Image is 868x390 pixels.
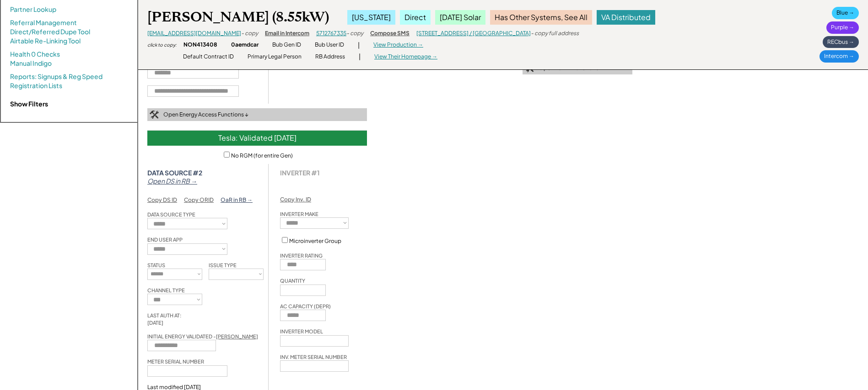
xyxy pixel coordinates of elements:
em: Open DS in RB → [147,177,197,185]
div: QUANTITY [280,277,305,284]
div: LAST AUTH AT: [DATE] [147,312,202,326]
div: INV. METER SERIAL NUMBER [280,353,347,360]
div: click to copy: [147,42,177,48]
div: - copy full address [531,30,579,37]
div: INVERTER MAKE [280,211,318,217]
a: [EMAIL_ADDRESS][DOMAIN_NAME] [147,30,241,37]
div: Tesla: Validated [DATE] [147,131,367,145]
div: AC CAPACITY (DEPR) [280,303,331,310]
div: View Production → [373,41,423,49]
div: RECbus → [823,36,859,48]
img: tool-icon.png [150,111,159,119]
u: [PERSON_NAME] [216,333,258,339]
label: No RGM (for entire Gen) [231,152,293,159]
div: INITIAL ENERGY VALIDATED - [147,333,258,340]
a: [STREET_ADDRESS] / [GEOGRAPHIC_DATA] [416,30,531,37]
div: VA Distributed [597,10,655,25]
div: OaR in RB → [221,196,253,204]
div: NON413408 [183,41,217,49]
div: STATUS [147,262,165,269]
div: Copy ORID [184,196,214,204]
div: [PERSON_NAME] (8.55kW) [147,8,329,26]
div: [DATE] Solar [435,10,485,25]
div: - copy [241,30,258,37]
div: Copy DS ID [147,196,177,204]
div: [US_STATE] [347,10,395,25]
div: Email in Intercom [265,30,309,37]
div: Has Other Systems, See All [490,10,592,25]
a: 5712767335 [316,30,346,37]
div: INVERTER #1 [280,169,320,177]
div: ISSUE TYPE [209,262,237,269]
div: - copy [346,30,363,37]
div: Blue → [832,7,859,19]
label: Microinverter Group [289,237,341,244]
div: Intercom → [819,50,859,63]
div: END USER APP [147,236,183,243]
a: Registration Lists [10,81,62,90]
div: Bub Gen ID [272,41,301,49]
div: Compose SMS [370,30,410,37]
div: Bub User ID [315,41,344,49]
div: | [359,52,361,61]
div: INVERTER RATING [280,252,323,259]
div: METER SERIAL NUMBER [147,358,204,365]
div: Primary Legal Person [248,53,302,61]
div: Open Energy Access Functions ↓ [163,111,248,119]
div: Default Contract ID [183,53,234,61]
a: Manual Indigo [10,59,52,68]
strong: DATA SOURCE #2 [147,169,202,177]
div: View Their Homepage → [374,53,437,61]
a: Partner Lookup [10,5,56,14]
div: CHANNEL TYPE [147,287,185,294]
strong: Show Filters [10,100,48,108]
a: Airtable Re-Linking Tool [10,37,81,46]
div: 0aemdcar [231,41,259,49]
div: DATA SOURCE TYPE [147,211,195,218]
a: Direct/Referred Dupe Tool [10,27,90,37]
div: Direct [400,10,431,25]
div: RB Address [315,53,345,61]
a: Health 0 Checks [10,50,60,59]
a: Referral Management [10,18,77,27]
div: | [358,41,360,50]
div: INVERTER MODEL [280,328,323,335]
div: Copy Inv. ID [280,196,311,204]
a: Reports: Signups & Reg Speed [10,72,102,81]
div: Purple → [826,21,859,34]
